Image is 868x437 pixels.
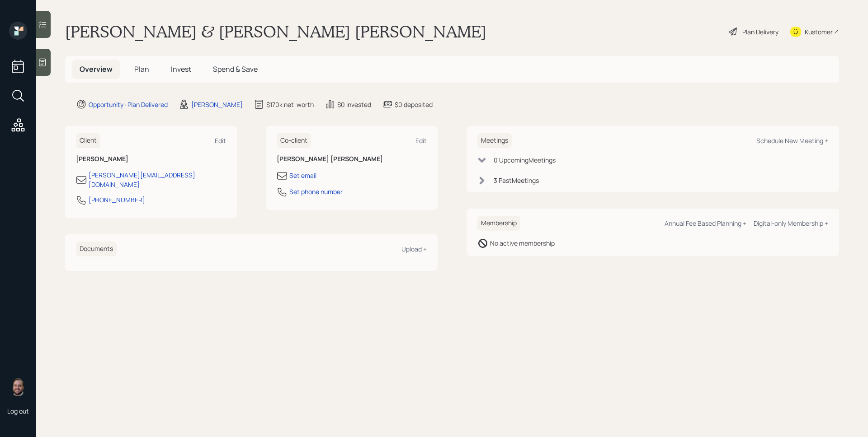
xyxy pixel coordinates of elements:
[89,100,168,109] div: Opportunity · Plan Delivered
[289,187,343,196] div: Set phone number
[76,133,100,148] h6: Client
[415,136,427,145] div: Edit
[76,242,117,256] h6: Documents
[134,64,149,74] span: Plan
[89,170,226,189] div: [PERSON_NAME][EMAIL_ADDRESS][DOMAIN_NAME]
[213,64,258,74] span: Spend & Save
[266,100,314,109] div: $170k net-worth
[76,155,226,163] h6: [PERSON_NAME]
[277,133,311,148] h6: Co-client
[477,133,512,148] h6: Meetings
[401,245,427,253] div: Upload +
[191,100,243,109] div: [PERSON_NAME]
[742,27,778,37] div: Plan Delivery
[337,100,371,109] div: $0 invested
[7,407,29,415] div: Log out
[756,136,828,145] div: Schedule New Meeting +
[89,195,145,205] div: [PHONE_NUMBER]
[277,155,427,163] h6: [PERSON_NAME] [PERSON_NAME]
[490,238,555,248] div: No active membership
[80,64,113,74] span: Overview
[494,176,539,185] div: 3 Past Meeting s
[477,216,520,231] h6: Membership
[665,219,746,228] div: Annual Fee Based Planning +
[215,136,226,145] div: Edit
[9,378,27,396] img: james-distasi-headshot.png
[171,64,191,74] span: Invest
[494,155,556,165] div: 0 Upcoming Meeting s
[289,171,316,180] div: Set email
[65,22,486,42] h1: [PERSON_NAME] & [PERSON_NAME] [PERSON_NAME]
[395,100,433,109] div: $0 deposited
[754,219,828,228] div: Digital-only Membership +
[805,27,833,37] div: Kustomer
